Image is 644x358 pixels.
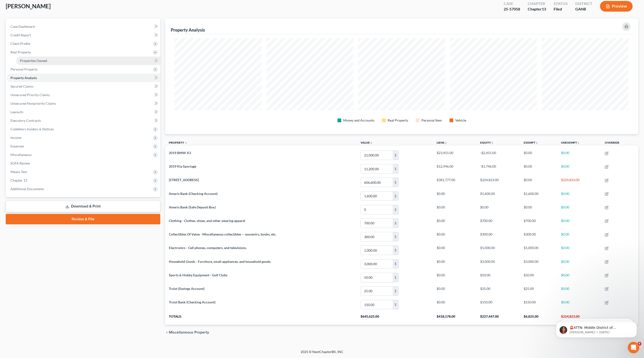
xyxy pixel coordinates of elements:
a: Property Analysis [7,74,160,82]
i: chevron_left [165,330,169,334]
div: Case [504,1,520,6]
span: Client Profile [10,42,30,46]
div: $ [393,232,398,241]
td: $3,000.00 [476,257,520,271]
a: Unexemptunfold_more [561,141,580,144]
a: Valueunfold_more [361,141,373,144]
span: Sports & Hobby Equipment - Golf Clubs [169,273,227,277]
a: Executory Contracts [7,116,160,125]
span: 2019 Kia Sportage [169,164,196,168]
button: chevron_left Miscellaneous Property [165,330,209,334]
input: 0.00 [361,205,393,214]
a: Unsecured Nonpriority Claims [7,99,160,108]
span: Codebtors Insiders & Notices [10,127,54,131]
a: Unsecured Priority Claims [7,91,160,99]
td: $0.00 [433,216,476,230]
th: Totals: [165,311,357,325]
td: $0.00 [557,189,601,203]
td: $0.00 [433,298,476,311]
i: unfold_more [491,141,494,144]
span: 🚨ATTN: Middle District of [US_STATE] The court has added a new Credit Counseling Field that we ne... [21,14,81,55]
td: $25.00 [476,284,520,298]
span: Household Goods - Furniture, small appliances, and household goods. [169,259,271,264]
th: $6,825.00 [520,311,557,325]
div: $ [393,178,398,187]
span: [STREET_ADDRESS] [169,178,199,182]
td: $23,455.00 [433,148,476,162]
span: Unsecured Priority Claims [10,93,50,97]
div: Chapter [528,6,546,12]
input: 0.00 [361,232,393,241]
input: 0.00 [361,192,393,201]
td: $50.00 [476,271,520,284]
a: Properties Owned [16,57,160,65]
td: $3,000.00 [520,257,557,271]
a: Review & File [6,214,160,224]
a: Download & Print [6,201,160,212]
i: unfold_more [577,141,580,144]
div: $ [393,300,398,309]
td: -$1,746.00 [476,162,520,176]
td: $0.00 [557,271,601,284]
td: $1,000.00 [520,244,557,257]
div: $ [393,246,398,255]
td: $0.00 [433,284,476,298]
a: Lawsuits [7,108,160,116]
td: $381,777.00 [433,176,476,189]
div: $ [393,205,398,214]
span: Income [10,136,21,140]
div: $ [393,259,398,268]
span: Real Property [10,50,31,54]
span: Case Dashboard [10,24,35,28]
span: Additional Documents [10,187,44,191]
td: $0.00 [557,162,601,176]
th: $418,178.00 [433,311,476,325]
input: 0.00 [361,164,393,173]
div: Property Analysis [171,27,205,33]
span: 6 [638,342,641,346]
th: Override [601,138,638,149]
div: Vehicle [455,118,466,123]
div: $ [393,192,398,201]
td: $0.00 [557,148,601,162]
span: Clothing - Clothes, shoes, and other wearing apparel [169,219,245,223]
a: Liensunfold_more [437,141,447,144]
td: $0.00 [557,216,601,230]
input: 0.00 [361,246,393,255]
td: $12,946.00 [433,162,476,176]
div: Personal Item [421,118,442,123]
div: Filed [554,6,568,12]
td: $0.00 [520,162,557,176]
div: $ [393,273,398,282]
td: -$2,455.00 [476,148,520,162]
input: 0.00 [361,219,393,228]
td: $0.00 [476,203,520,216]
td: $0.00 [520,176,557,189]
div: GANB [575,6,592,12]
td: $1,600.00 [476,189,520,203]
span: Personal Property [10,67,38,71]
td: $1,600.00 [520,189,557,203]
span: 13 [542,7,546,11]
a: SOFA Review [7,159,160,168]
td: $1,000.00 [476,244,520,257]
div: District [575,1,592,6]
input: 0.00 [361,300,393,309]
span: [PERSON_NAME] [6,3,51,9]
span: Secured Claims [10,84,33,88]
td: $50.00 [520,271,557,284]
span: Ameris Bank (Safe Deposit Box) [169,205,216,209]
td: $224,823.00 [476,176,520,189]
span: Means Test [10,170,27,174]
td: $0.00 [557,257,601,271]
div: $ [393,219,398,228]
td: $150.00 [520,298,557,311]
a: Secured Claims [7,82,160,91]
a: Credit Report [7,31,160,39]
td: $0.00 [433,189,476,203]
i: unfold_more [535,141,538,144]
input: 0.00 [361,259,393,268]
span: Electronics - Cell phones, computers, and televisions. [169,246,247,250]
td: $0.00 [433,257,476,271]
